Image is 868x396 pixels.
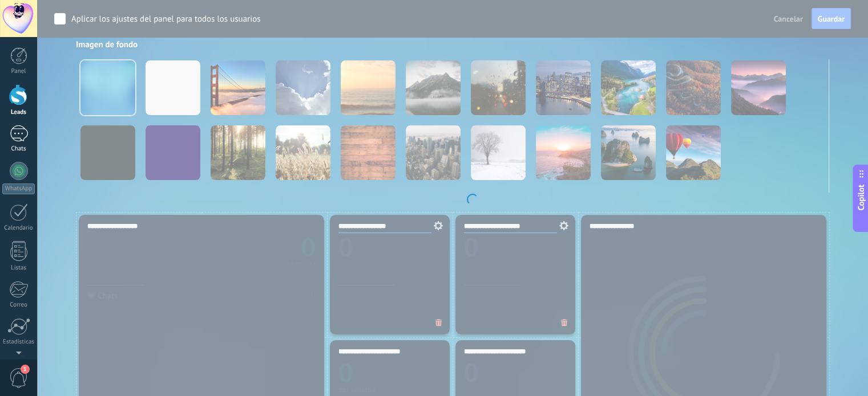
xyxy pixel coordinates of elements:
[2,224,35,232] div: Calendario
[2,145,35,153] div: Chats
[2,183,35,194] div: WhatsApp
[2,109,35,116] div: Leads
[2,301,35,309] div: Correo
[2,264,35,272] div: Listas
[2,68,35,75] div: Panel
[2,338,35,346] div: Estadísticas
[855,184,867,210] span: Copilot
[21,365,30,374] span: 1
